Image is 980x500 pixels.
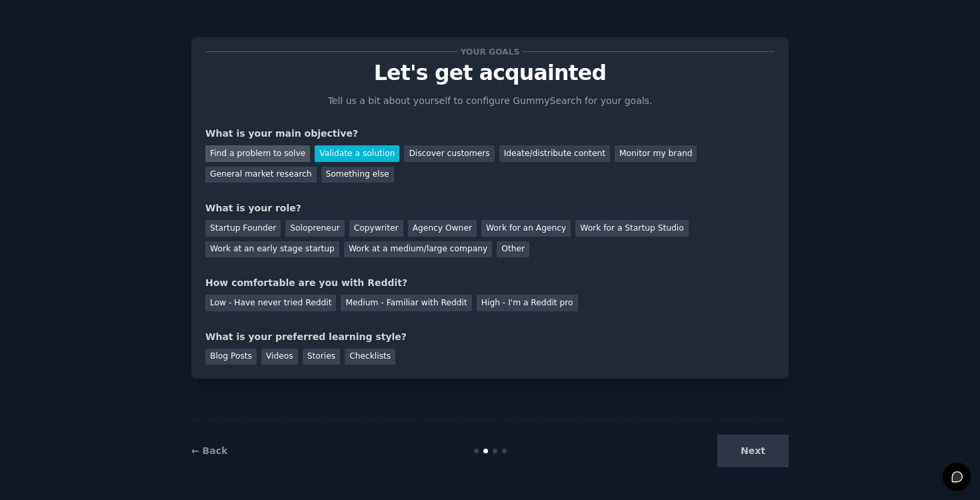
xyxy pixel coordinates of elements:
div: High - I'm a Reddit pro [477,295,578,311]
div: Copywriter [349,220,403,237]
p: Tell us a bit about yourself to configure GummySearch for your goals. [322,94,658,108]
div: General market research [205,167,317,183]
div: Videos [261,349,298,365]
div: Work at an early stage startup [205,241,339,258]
div: Work for an Agency [481,220,571,237]
div: Solopreneur [285,220,344,237]
div: Work for a Startup Studio [575,220,688,237]
div: Find a problem to solve [205,145,310,162]
a: ← Back [191,445,227,456]
div: Blog Posts [205,349,257,365]
div: Medium - Familiar with Reddit [341,295,471,311]
div: Ideate/distribute content [499,145,610,162]
div: What is your main objective? [205,127,775,141]
div: Checklists [345,349,395,365]
div: Something else [321,167,394,183]
p: Let's get acquainted [205,61,775,85]
span: Your goals [458,45,522,59]
div: Stories [303,349,340,365]
div: Monitor my brand [615,145,697,162]
div: Discover customers [404,145,494,162]
div: What is your preferred learning style? [205,330,775,344]
div: How comfortable are you with Reddit? [205,276,775,290]
div: Startup Founder [205,220,281,237]
div: Other [497,241,529,258]
div: Validate a solution [315,145,399,162]
div: Agency Owner [408,220,477,237]
div: Low - Have never tried Reddit [205,295,336,311]
div: What is your role? [205,201,775,215]
div: Work at a medium/large company [344,241,492,258]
